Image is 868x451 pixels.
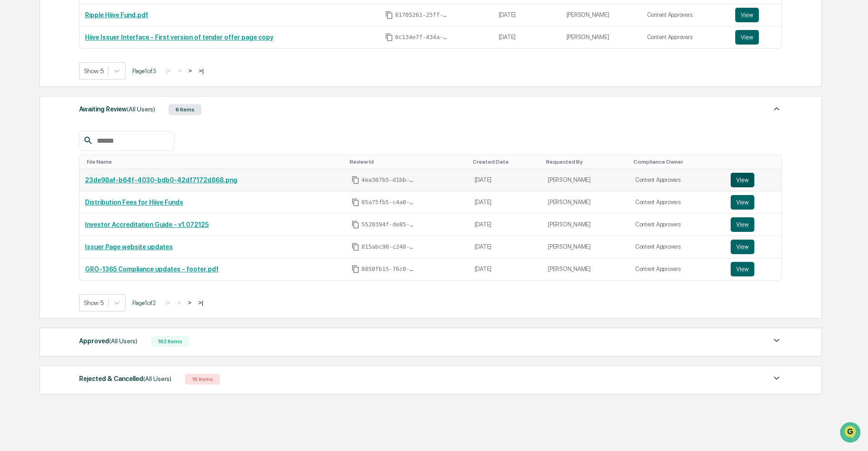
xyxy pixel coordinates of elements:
td: [DATE] [469,169,543,191]
a: Distribution Fees for Hiive Funds [85,199,183,206]
span: Copy Id [385,33,393,41]
a: Ripple Hiive Fund.pdf [85,11,148,19]
a: Issuer Page website updates [85,243,173,251]
span: (All Users) [109,337,137,345]
td: [PERSON_NAME] [542,236,630,258]
td: [DATE] [493,26,561,48]
a: View [731,173,776,187]
a: View [731,240,776,254]
td: [PERSON_NAME] [561,26,642,48]
button: View [731,262,754,276]
span: Copy Id [351,243,360,251]
button: View [731,173,754,187]
a: Hiive Issuer Interface - First version of tender offer page copy [85,34,273,41]
td: Content Approvers [642,4,730,26]
td: [DATE] [469,236,543,258]
span: 5520394f-de85-46ae-abe4-e05e1a1d14b3 [361,221,416,228]
span: 4ea307b5-d1bb-4617-b862-c0061df89552 [361,176,416,184]
div: 162 Items [151,336,189,347]
td: [DATE] [493,4,561,26]
button: > [185,299,194,306]
td: [PERSON_NAME] [542,214,630,236]
td: [PERSON_NAME] [542,191,630,214]
td: [PERSON_NAME] [542,169,630,191]
span: (All Users) [143,375,171,382]
td: [DATE] [469,191,543,214]
button: View [731,217,754,232]
img: caret [771,103,782,114]
div: 🔎 [9,133,16,140]
span: Data Lookup [18,132,57,141]
div: Toggle SortBy [87,159,342,165]
td: Content Approvers [630,169,725,191]
div: 🖐️ [9,115,16,123]
a: Investor Accreditation Guide - v1.072125 [85,221,209,228]
td: [DATE] [469,258,543,280]
span: Copy Id [385,11,393,19]
span: Copy Id [351,265,360,273]
iframe: Open customer support [839,421,863,446]
input: Clear [24,41,150,51]
button: < [175,67,184,75]
div: 6 Items [169,104,201,115]
button: > [186,67,195,75]
a: 🖐️Preclearance [5,111,62,127]
button: >| [196,299,206,306]
div: Toggle SortBy [473,159,539,165]
td: Content Approvers [642,26,730,48]
img: caret [771,373,782,384]
div: Toggle SortBy [633,159,722,165]
span: 81705261-25ff-4498-98cc-5de72794fa5a [395,11,450,19]
a: 23de98af-b64f-4030-bdb0-42df7172d868.png [85,176,237,184]
span: Page 1 of 2 [132,299,156,306]
a: View [731,217,776,232]
button: |< [163,67,174,75]
p: How can we help? [9,19,166,34]
span: Copy Id [351,220,360,229]
td: [DATE] [469,214,543,236]
td: Content Approvers [630,214,725,236]
button: View [731,240,754,254]
td: Content Approvers [630,258,725,280]
div: Start new chat [31,70,149,79]
img: caret [771,335,782,346]
div: Awaiting Review [79,103,155,115]
span: 85a75fb5-c4a0-482b-a5a9-7c20c711f2ab [361,199,416,206]
span: 0c134e7f-434a-4960-9a00-4b46e281e11b [395,34,450,41]
td: [PERSON_NAME] [561,4,642,26]
div: Toggle SortBy [350,159,466,165]
a: View [735,8,776,22]
span: Preclearance [18,115,59,124]
button: |< [163,299,173,306]
span: 8850fb15-76c0-443e-acb7-22e5fcd2af78 [361,266,416,273]
button: View [731,195,754,210]
div: Toggle SortBy [546,159,626,165]
a: View [731,195,776,210]
span: Page 1 of 3 [132,67,156,75]
div: 16 Items [185,374,220,385]
button: < [175,299,184,306]
td: Content Approvers [630,236,725,258]
span: 815abc98-c248-4f62-a147-d06131b3a24d [361,243,416,251]
div: Rejected & Cancelled [79,373,171,385]
div: Approved [79,335,137,347]
button: View [735,30,759,45]
span: Copy Id [351,176,360,184]
a: 🔎Data Lookup [5,128,61,145]
span: Copy Id [351,198,360,206]
button: Start new chat [155,72,166,83]
td: Content Approvers [630,191,725,214]
div: We're available if you need us! [31,79,115,86]
a: View [731,262,776,276]
a: Powered byPylon [64,154,110,161]
a: GRO-1365 Compliance updates - footer.pdf [85,266,219,273]
button: >| [196,67,206,75]
div: 🗄️ [66,115,73,123]
span: (All Users) [127,105,155,113]
img: 1746055101610-c473b297-6a78-478c-a979-82029cc54cd1 [9,70,25,86]
span: Pylon [90,154,110,161]
div: Toggle SortBy [733,159,778,165]
a: View [735,30,776,45]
